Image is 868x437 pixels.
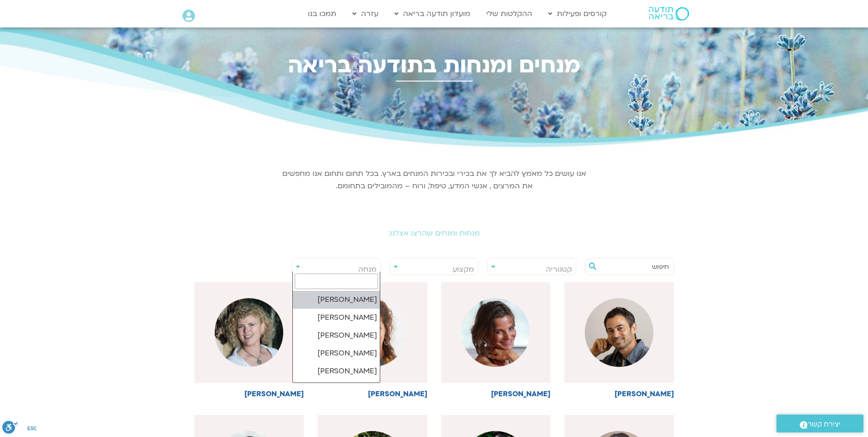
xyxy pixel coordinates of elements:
span: קטגוריה [546,264,572,274]
span: מנחה [358,264,377,274]
li: [PERSON_NAME] [293,291,380,309]
h6: [PERSON_NAME] [441,390,551,398]
a: קורסים ופעילות [544,5,611,22]
img: %D7%90%D7%95%D7%A8%D7%99-%D7%98%D7%9C.jpg [585,298,653,367]
h6: [PERSON_NAME] [564,390,674,398]
a: מועדון תודעה בריאה [390,5,475,22]
a: ההקלטות שלי [482,5,537,22]
img: %D7%93%D7%9C%D7%99%D7%AA.jpg [461,298,530,367]
a: [PERSON_NAME] [318,282,427,398]
a: עזרה [348,5,383,22]
span: יצירת קשר [808,418,841,431]
img: תודעה בריאה [649,7,689,21]
a: יצירת קשר [776,415,863,432]
h6: [PERSON_NAME] [318,390,427,398]
input: חיפוש [599,259,669,274]
li: [PERSON_NAME] [293,344,380,362]
a: תמכו בנו [303,5,341,22]
h6: [PERSON_NAME] [194,390,304,398]
li: [PERSON_NAME] [293,362,380,380]
a: [PERSON_NAME] [194,282,304,398]
h2: מנחות ומנחים שהרצו אצלנו: [178,229,690,237]
li: [PERSON_NAME] [293,327,380,344]
li: [PERSON_NAME] [293,380,380,398]
h2: מנחים ומנחות בתודעה בריאה [178,53,690,78]
li: [PERSON_NAME] [293,309,380,327]
a: [PERSON_NAME] [441,282,551,398]
img: %D7%9E%D7%95%D7%A8-%D7%93%D7%95%D7%90%D7%A0%D7%99.jpg [215,298,283,367]
p: אנו עושים כל מאמץ להביא לך את בכירי ובכירות המנחים בארץ. בכל תחום ותחום אנו מחפשים את המרצים , אנ... [281,168,588,192]
a: [PERSON_NAME] [564,282,674,398]
span: מקצוע [453,264,474,274]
